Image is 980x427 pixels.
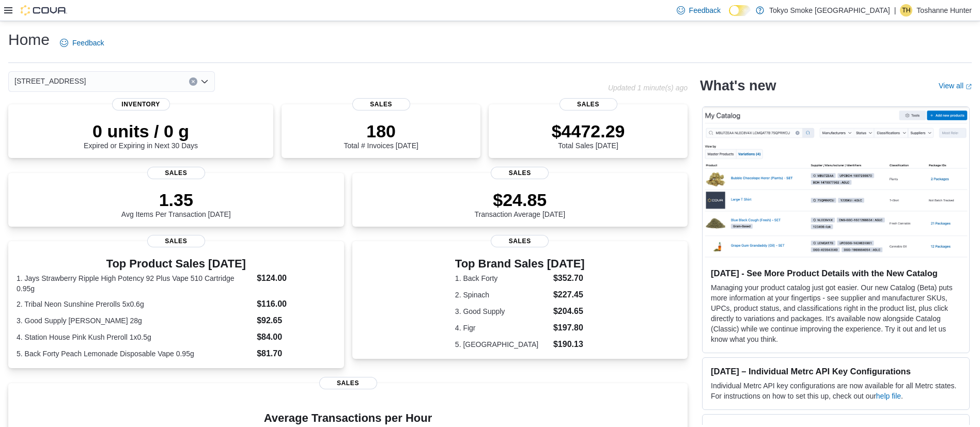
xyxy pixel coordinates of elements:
[17,315,253,326] dt: 3. Good Supply [PERSON_NAME] 28g
[700,77,776,94] h2: What's new
[344,121,418,150] div: Total # Invoices [DATE]
[112,98,170,110] span: Inventory
[900,4,912,17] div: Toshanne Hunter
[455,273,549,283] dt: 1. Back Forty
[559,98,617,110] span: Sales
[729,5,751,16] input: Dark Mode
[84,121,198,141] p: 0 units / 0 g
[491,167,549,179] span: Sales
[455,306,549,317] dt: 3. Good Supply
[552,121,625,150] div: Total Sales [DATE]
[553,322,585,334] dd: $197.80
[147,235,205,247] span: Sales
[121,189,231,210] p: 1.35
[14,75,86,87] span: [STREET_ADDRESS]
[876,392,901,400] a: help file
[257,298,335,310] dd: $116.00
[553,305,585,318] dd: $204.65
[455,339,549,350] dt: 5. [GEOGRAPHIC_DATA]
[147,167,205,179] span: Sales
[17,332,253,342] dt: 4. Station House Pink Kush Preroll 1x0.5g
[17,412,679,424] h4: Average Transactions per Hour
[711,381,961,401] p: Individual Metrc API key configurations are now available for all Metrc states. For instructions ...
[711,282,961,344] p: Managing your product catalog just got easier. Our new Catalog (Beta) puts more information at yo...
[474,189,565,218] div: Transaction Average [DATE]
[17,299,253,309] dt: 2. Tribal Neon Sunshine Prerolls 5x0.6g
[8,29,50,50] h1: Home
[17,258,336,270] h3: Top Product Sales [DATE]
[474,189,565,210] p: $24.85
[894,4,896,17] p: |
[455,323,549,333] dt: 4. Figr
[966,84,972,90] svg: External link
[84,121,198,150] div: Expired or Expiring in Next 30 Days
[257,347,335,360] dd: $81.70
[257,272,335,284] dd: $124.00
[455,258,585,270] h3: Top Brand Sales [DATE]
[200,77,209,86] button: Open list of options
[491,235,549,247] span: Sales
[939,82,972,90] a: View allExternal link
[553,272,585,284] dd: $352.70
[769,4,890,17] p: Tokyo Smoke [GEOGRAPHIC_DATA]
[553,338,585,351] dd: $190.13
[711,268,961,278] h3: [DATE] - See More Product Details with the New Catalog
[902,4,910,17] span: TH
[344,121,418,141] p: 180
[711,366,961,376] h3: [DATE] – Individual Metrc API Key Configurations
[257,314,335,327] dd: $92.65
[552,121,625,141] p: $4472.29
[455,290,549,300] dt: 2. Spinach
[608,84,688,92] p: Updated 1 minute(s) ago
[72,38,104,48] span: Feedback
[257,331,335,343] dd: $84.00
[352,98,410,110] span: Sales
[189,77,197,86] button: Clear input
[121,189,231,218] div: Avg Items Per Transaction [DATE]
[689,5,721,15] span: Feedback
[319,377,377,389] span: Sales
[17,273,253,294] dt: 1. Jays Strawberry Ripple High Potency 92 Plus Vape 510 Cartridge 0.95g
[17,349,253,359] dt: 5. Back Forty Peach Lemonade Disposable Vape 0.95g
[56,33,108,53] a: Feedback
[21,5,67,15] img: Cova
[916,4,972,17] p: Toshanne Hunter
[553,289,585,301] dd: $227.45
